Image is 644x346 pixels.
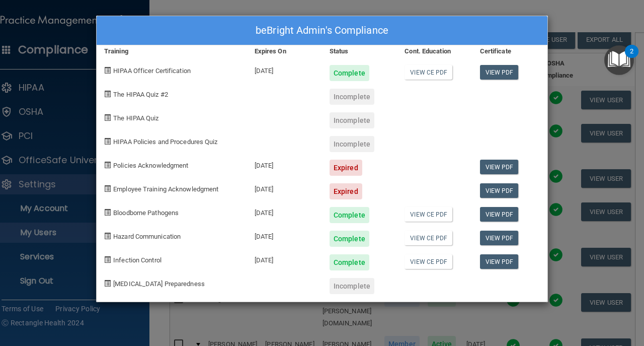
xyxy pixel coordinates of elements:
[330,136,374,152] div: Incomplete
[330,89,374,105] div: Incomplete
[405,231,452,245] a: View CE PDF
[247,176,322,199] div: [DATE]
[247,45,322,57] div: Expires On
[247,57,322,81] div: [DATE]
[397,45,472,57] div: Cont. Education
[113,185,218,193] span: Employee Training Acknowledgment
[113,280,205,288] span: [MEDICAL_DATA] Preparedness
[113,114,158,122] span: The HIPAA Quiz
[405,65,452,80] a: View CE PDF
[480,254,519,269] a: View PDF
[480,160,519,174] a: View PDF
[247,247,322,270] div: [DATE]
[472,45,547,57] div: Certificate
[480,231,519,245] a: View PDF
[330,65,369,81] div: Complete
[330,278,374,294] div: Incomplete
[630,51,633,64] div: 2
[330,231,369,247] div: Complete
[322,45,397,57] div: Status
[330,207,369,223] div: Complete
[247,152,322,176] div: [DATE]
[405,254,452,269] a: View CE PDF
[113,233,181,240] span: Hazard Communication
[113,256,162,264] span: Infection Control
[480,207,519,222] a: View PDF
[247,199,322,223] div: [DATE]
[113,209,179,217] span: Bloodborne Pathogens
[480,65,519,80] a: View PDF
[330,254,369,270] div: Complete
[113,91,168,98] span: The HIPAA Quiz #2
[113,67,191,75] span: HIPAA Officer Certification
[330,112,374,128] div: Incomplete
[113,138,217,146] span: HIPAA Policies and Procedures Quiz
[247,223,322,247] div: [DATE]
[604,45,634,75] button: Open Resource Center, 2 new notifications
[113,162,188,169] span: Policies Acknowledgment
[330,160,362,176] div: Expired
[97,16,547,45] div: beBright Admin's Compliance
[405,207,452,222] a: View CE PDF
[330,183,362,199] div: Expired
[480,183,519,198] a: View PDF
[97,45,247,57] div: Training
